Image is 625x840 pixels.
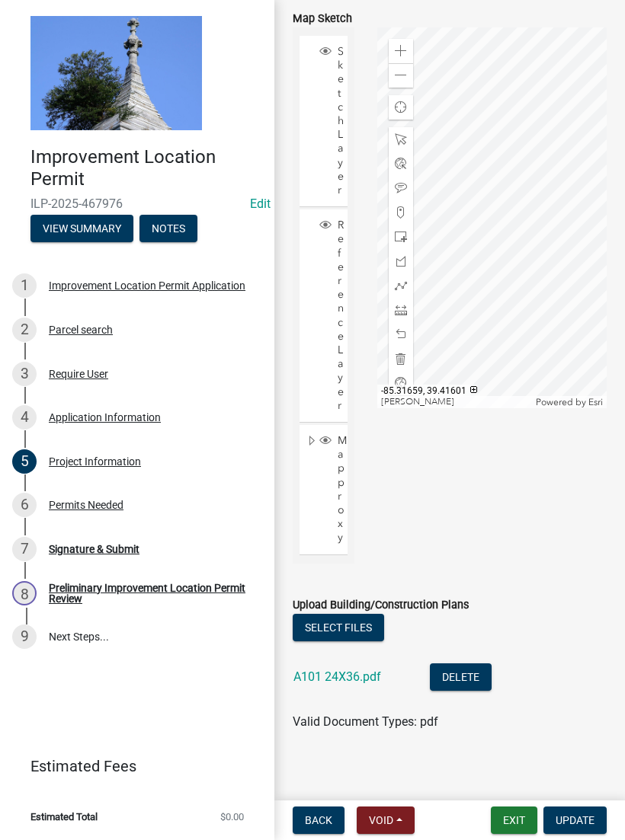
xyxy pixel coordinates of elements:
button: Select files [293,614,384,641]
span: Expand [306,434,317,450]
span: Mapproxy [334,434,351,545]
div: Zoom out [389,63,413,88]
wm-modal-confirm: Notes [139,223,197,235]
li: Mapproxy [300,425,348,555]
button: View Summary [30,215,133,242]
span: Sketch Layer [334,45,348,197]
div: 4 [12,405,37,430]
span: ILP-2025-467976 [30,196,244,211]
div: Mapproxy [317,434,351,545]
button: Update [543,806,607,834]
div: 8 [12,581,37,605]
div: [PERSON_NAME] [377,396,533,408]
button: Void [357,806,415,834]
label: Upload Building/Construction Plans [293,600,469,611]
button: Exit [491,806,537,834]
div: 6 [12,493,37,517]
img: Decatur County, Indiana [30,16,202,130]
button: Delete [430,663,492,691]
a: Edit [250,196,271,211]
div: 1 [12,273,37,298]
div: Reference Layer [317,219,348,413]
div: Project Information [49,456,141,467]
div: Zoom in [389,39,413,63]
li: Sketch Layer [300,36,348,207]
button: Notes [139,215,197,242]
div: Preliminary Improvement Location Permit Review [49,583,250,604]
span: Reference Layer [334,219,348,413]
div: Require User [49,369,108,379]
span: Valid Document Types: pdf [293,714,438,729]
wm-modal-confirm: Summary [30,223,133,235]
wm-modal-confirm: Edit Application Number [250,196,271,211]
span: Void [369,814,393,826]
span: Back [305,814,332,826]
span: $0.00 [220,812,244,822]
div: Sketch Layer [317,45,348,197]
button: Back [293,806,345,834]
div: Parcel search [49,324,113,335]
div: Application Information [49,412,161,423]
a: Esri [588,397,603,407]
a: A101 24X36.pdf [293,669,381,684]
span: Estimated Total [30,812,98,822]
wm-modal-confirm: Delete Document [430,670,492,685]
div: 9 [12,624,37,649]
div: 3 [12,362,37,386]
h4: Improvement Location Permit [30,146,262,190]
div: Find my location [389,95,413,120]
div: Powered by [532,396,607,408]
ul: Layer List [298,32,349,559]
label: Map Sketch [293,14,352,24]
div: Permits Needed [49,500,123,510]
span: Update [556,814,595,826]
div: 2 [12,318,37,342]
div: 7 [12,537,37,561]
li: Reference Layer [300,209,348,423]
div: Improvement Location Permit Application [49,280,245,291]
div: 5 [12,449,37,474]
div: Signature & Submit [49,544,139,554]
a: Estimated Fees [12,751,250,781]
